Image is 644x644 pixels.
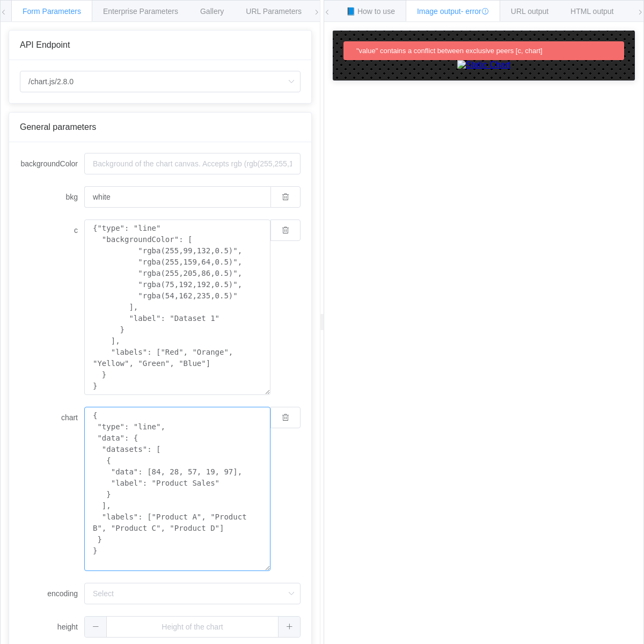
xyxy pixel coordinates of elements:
[20,583,84,604] label: encoding
[20,40,70,49] span: API Endpoint
[20,153,84,174] label: backgroundColor
[20,122,96,131] span: General parameters
[84,153,301,174] input: Background of the chart canvas. Accepts rgb (rgb(255,255,120)), colors (red), and url-encoded hex...
[246,7,302,16] span: URL Parameters
[84,186,270,208] input: Background of the chart canvas. Accepts rgb (rgb(255,255,120)), colors (red), and url-encoded hex...
[20,186,84,208] label: bkg
[20,407,84,428] label: chart
[84,583,301,604] input: Select
[570,7,613,16] span: HTML output
[84,616,301,638] input: Height of the chart
[343,60,624,70] a: Static Chart
[20,219,84,241] label: c
[417,7,489,16] span: Image output
[20,71,301,92] input: Select
[346,7,395,16] span: 📘 How to use
[356,47,543,55] span: "value" contains a conflict between exclusive peers [c, chart]
[511,7,548,16] span: URL output
[20,616,84,638] label: height
[200,7,224,16] span: Gallery
[103,7,178,16] span: Enterprise Parameters
[461,7,489,16] span: - error
[457,60,511,70] img: Static Chart
[23,7,81,16] span: Form Parameters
